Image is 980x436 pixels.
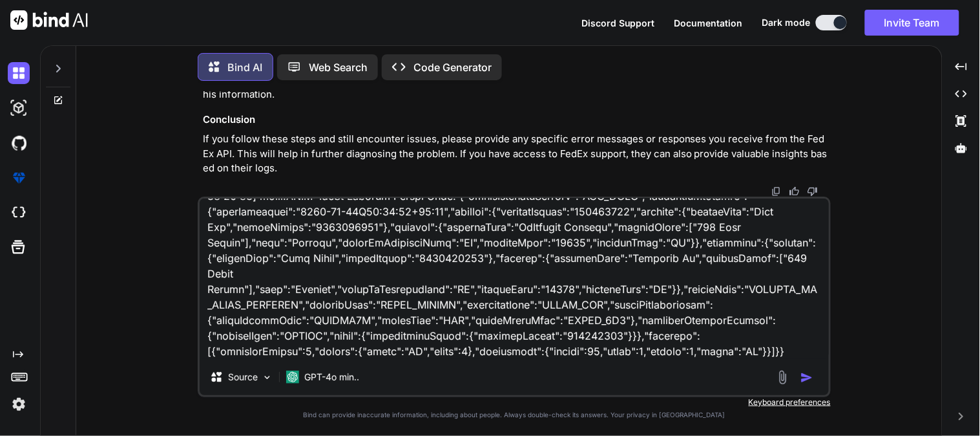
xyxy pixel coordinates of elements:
img: Pick Models [262,372,273,383]
img: githubDark [8,132,30,154]
img: GPT-4o mini [286,371,299,384]
span: Documentation [674,17,743,28]
span: Discord Support [581,17,655,28]
button: Documentation [674,16,743,30]
img: attachment [775,370,790,385]
span: Dark mode [762,16,811,29]
p: Code Generator [413,60,492,75]
img: dislike [808,186,818,197]
h3: Conclusion [203,113,828,127]
img: like [789,186,800,197]
img: Bind AI [10,10,88,30]
img: darkAi-studio [8,97,30,119]
p: Source [228,371,258,384]
img: darkChat [8,62,30,84]
p: Keyboard preferences [198,397,831,408]
p: If you follow these steps and still encounter issues, please provide any specific error messages ... [203,132,828,176]
p: Bind can provide inaccurate information, including about people. Always double-check its answers.... [198,410,831,420]
p: Bind AI [227,60,262,75]
button: Invite Team [865,10,959,36]
p: Web Search [309,60,368,75]
img: copy [771,186,782,197]
textarea: lorem, ipsu dolo sit ame cons ad eli sed doeiusm, t incidid utl etdo magnaaliq enima mini veni qu... [200,199,829,359]
p: GPT-4o min.. [304,371,359,384]
img: settings [8,393,30,415]
button: Discord Support [581,16,655,30]
img: icon [800,371,813,384]
img: cloudideIcon [8,202,30,224]
img: premium [8,167,30,189]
